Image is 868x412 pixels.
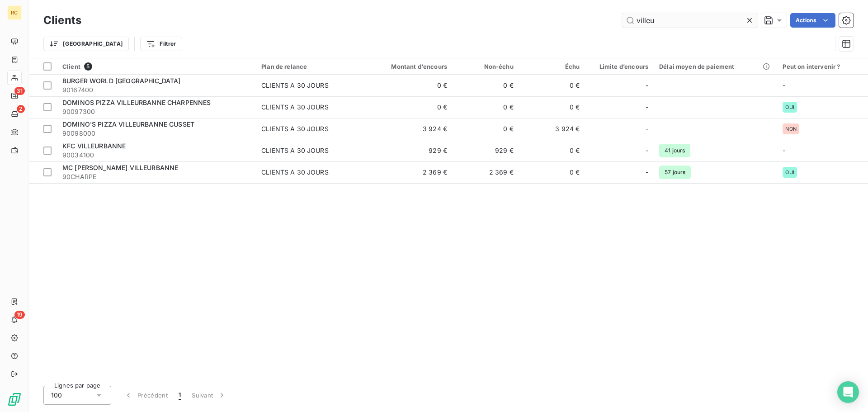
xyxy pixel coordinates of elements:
td: 0 € [519,161,585,183]
span: KFC VILLEURBANNE [62,142,126,150]
span: Client [62,63,80,70]
span: BURGER WORLD [GEOGRAPHIC_DATA] [62,77,181,85]
td: 0 € [519,96,585,118]
span: 31 [14,87,25,95]
span: DOMINOS PIZZA VILLEURBANNE CHARPENNES [62,99,211,106]
span: - [646,124,648,133]
div: CLIENTS A 30 JOURS [261,103,329,112]
div: Limite d’encours [590,63,648,70]
div: Open Intercom Messenger [837,381,859,403]
span: 90CHARPE [62,172,250,181]
span: - [646,146,648,155]
span: DOMINO'S PIZZA VILLEURBANNE CUSSET [62,120,194,128]
input: Rechercher [622,13,758,28]
td: 0 € [453,118,519,140]
td: 2 369 € [453,161,519,183]
span: 100 [51,391,62,400]
span: 41 jours [659,144,690,157]
td: 3 924 € [519,118,585,140]
h3: Clients [43,12,81,28]
div: CLIENTS A 30 JOURS [261,124,329,133]
div: Peut on intervenir ? [783,63,863,70]
td: 0 € [363,96,453,118]
div: Plan de relance [261,63,358,70]
td: 0 € [453,96,519,118]
span: - [646,81,648,90]
td: 0 € [519,140,585,161]
div: Montant d'encours [369,63,447,70]
img: Logo LeanPay [7,392,22,407]
td: 0 € [453,75,519,96]
button: [GEOGRAPHIC_DATA] [43,37,129,51]
span: 90097300 [62,107,250,116]
button: 1 [173,386,186,405]
span: 90098000 [62,129,250,138]
span: - [646,103,648,112]
span: - [646,168,648,177]
span: 2 [17,105,25,113]
span: 90167400 [62,85,250,95]
div: RC [7,5,22,20]
span: 5 [84,62,92,71]
div: CLIENTS A 30 JOURS [261,146,329,155]
span: - [783,81,785,89]
div: Non-échu [458,63,514,70]
button: Suivant [186,386,232,405]
span: MC [PERSON_NAME] VILLEURBANNE [62,164,178,171]
td: 3 924 € [363,118,453,140]
button: Filtrer [140,37,182,51]
td: 2 369 € [363,161,453,183]
button: Précédent [118,386,173,405]
span: - [783,147,785,154]
td: 929 € [453,140,519,161]
span: OUI [785,170,794,175]
span: 90034100 [62,151,250,160]
span: NON [785,126,796,132]
td: 0 € [363,75,453,96]
span: 19 [14,311,25,319]
div: CLIENTS A 30 JOURS [261,81,329,90]
span: OUI [785,104,794,110]
div: Échu [524,63,580,70]
td: 0 € [519,75,585,96]
div: CLIENTS A 30 JOURS [261,168,329,177]
td: 929 € [363,140,453,161]
span: 57 jours [659,166,691,179]
span: 1 [179,391,181,400]
button: Actions [790,13,835,28]
div: Délai moyen de paiement [659,63,772,70]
